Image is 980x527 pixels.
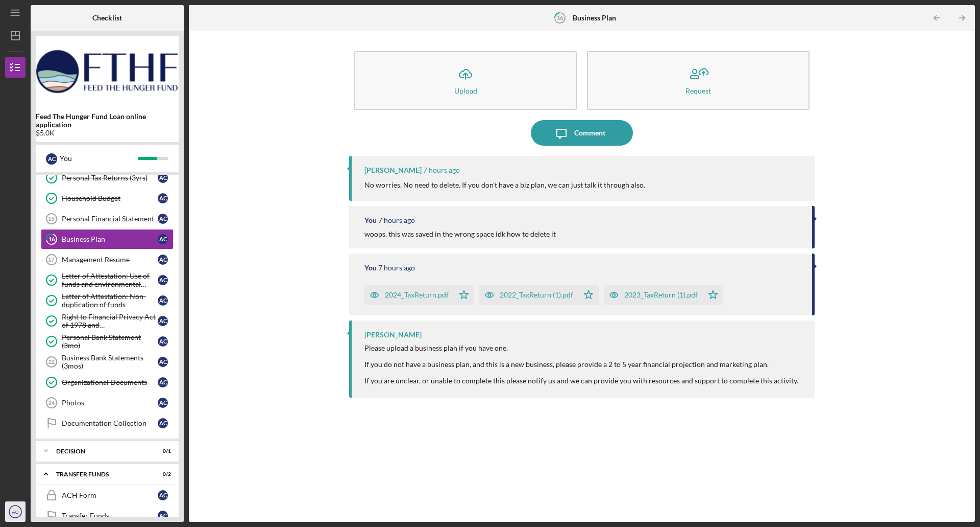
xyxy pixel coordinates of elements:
div: Letter of Attestation: Non-duplication of funds [62,292,158,309]
a: Transfer FundsAC [41,506,174,526]
button: 2023_TaxReturn (1).pdf [604,285,723,305]
div: A C [46,153,57,165]
div: Personal Financial Statement [62,215,158,223]
div: woops. this was saved in the wrong space idk how to delete it [364,230,556,238]
a: 15Personal Financial StatementAC [41,209,174,229]
div: Business Plan [62,235,158,243]
div: Personal Tax Returns (3yrs) [62,174,158,182]
div: A C [158,377,168,387]
div: Transfer Funds [56,471,145,477]
div: Personal Bank Statement (3mo) [62,333,158,350]
div: A C [158,357,168,367]
p: No worries. No need to delete. If you don't have a biz plan, we can just talk it through also. [364,179,645,191]
tspan: 16 [48,236,55,243]
div: Business Bank Statements (3mos) [62,354,158,370]
div: You [364,264,377,272]
div: If you are unclear, or unable to complete this please notify us and we can provide you with resou... [364,377,798,385]
tspan: 17 [48,257,54,263]
div: A C [158,336,168,347]
tspan: 24 [48,400,55,406]
a: 16Business PlanAC [41,229,174,249]
time: 2025-08-12 20:24 [423,166,460,174]
a: 17Management ResumeAC [41,249,174,270]
div: 2023_TaxReturn (1).pdf [624,291,698,299]
div: A C [158,275,168,285]
div: 0 / 2 [153,471,171,477]
a: Personal Tax Returns (3yrs)AC [41,168,174,188]
time: 2025-08-12 20:21 [378,264,415,272]
div: Please upload a business plan if you have one. [364,344,798,352]
text: AC [12,509,18,515]
div: A C [158,255,168,265]
div: A C [158,316,168,326]
div: Organizational Documents [62,378,158,386]
button: 2024_TaxReturn.pdf [364,285,474,305]
div: 2022_TaxReturn (1).pdf [500,291,573,299]
div: $5.0K [36,129,179,137]
tspan: 16 [557,14,563,21]
div: A C [158,295,168,306]
b: Business Plan [573,14,616,22]
button: Comment [531,120,633,146]
div: A C [158,398,168,408]
div: A C [158,490,168,500]
a: Organizational DocumentsAC [41,372,174,393]
div: 0 / 1 [153,448,171,454]
div: [PERSON_NAME] [364,331,422,339]
tspan: 22 [48,359,55,365]
a: ACH FormAC [41,485,174,506]
button: Request [587,51,810,110]
div: [PERSON_NAME] [364,166,422,174]
div: A C [158,418,168,428]
tspan: 15 [48,216,54,222]
div: A C [158,173,168,183]
a: Letter of Attestation: Use of funds and environmental complianceAC [41,270,174,290]
div: Letter of Attestation: Use of funds and environmental compliance [62,272,158,288]
div: You [60,150,138,167]
a: Household BudgetAC [41,188,174,209]
div: A C [158,214,168,224]
div: Transfer Funds [62,512,158,520]
div: Household Budget [62,194,158,202]
div: ACH Form [62,491,158,499]
div: Right to Financial Privacy Act of 1978 and Acknowledgement [62,313,158,329]
b: Checklist [92,14,122,22]
div: Photos [62,399,158,407]
time: 2025-08-12 20:21 [378,216,415,224]
div: If you do not have a business plan, and this is a new business, please provide a 2 to 5 year fina... [364,360,798,369]
a: 24PhotosAC [41,393,174,413]
div: You [364,216,377,224]
div: A C [158,511,168,521]
button: AC [5,501,26,522]
a: Letter of Attestation: Non-duplication of fundsAC [41,290,174,311]
a: 22Business Bank Statements (3mos)AC [41,352,174,372]
div: A C [158,234,168,244]
div: 2024_TaxReturn.pdf [385,291,449,299]
div: Request [685,87,711,95]
div: Upload [454,87,477,95]
b: Feed The Hunger Fund Loan online application [36,112,179,129]
div: Decision [56,448,145,454]
a: Documentation CollectionAC [41,413,174,433]
div: Management Resume [62,256,158,264]
div: Comment [574,120,605,146]
a: Personal Bank Statement (3mo)AC [41,331,174,352]
a: Right to Financial Privacy Act of 1978 and AcknowledgementAC [41,311,174,331]
img: Product logo [36,41,179,102]
button: Upload [354,51,577,110]
button: 2022_TaxReturn (1).pdf [479,285,599,305]
div: Documentation Collection [62,419,158,427]
div: A C [158,193,168,203]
